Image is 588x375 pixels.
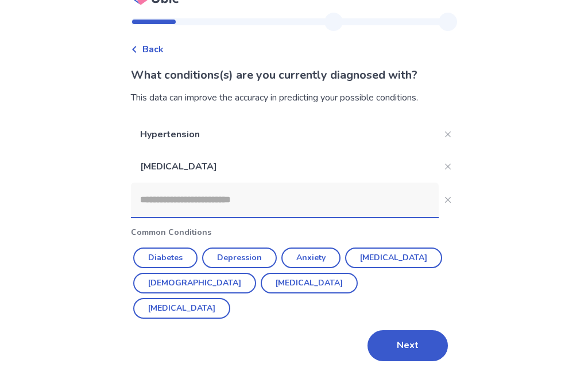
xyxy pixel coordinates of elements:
[439,191,457,209] button: Close
[142,42,164,56] span: Back
[439,157,457,176] button: Close
[345,248,442,268] button: [MEDICAL_DATA]
[131,118,439,150] p: Hypertension
[133,298,230,319] button: [MEDICAL_DATA]
[131,150,439,183] p: [MEDICAL_DATA]
[133,248,198,268] button: Diabetes
[131,67,457,84] p: What conditions(s) are you currently diagnosed with?
[131,226,457,238] p: Common Conditions
[439,125,457,144] button: Close
[131,183,439,217] input: Close
[131,91,457,105] div: This data can improve the accuracy in predicting your possible conditions.
[281,248,341,268] button: Anxiety
[367,330,448,361] button: Next
[202,248,277,268] button: Depression
[133,273,256,293] button: [DEMOGRAPHIC_DATA]
[261,273,358,293] button: [MEDICAL_DATA]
